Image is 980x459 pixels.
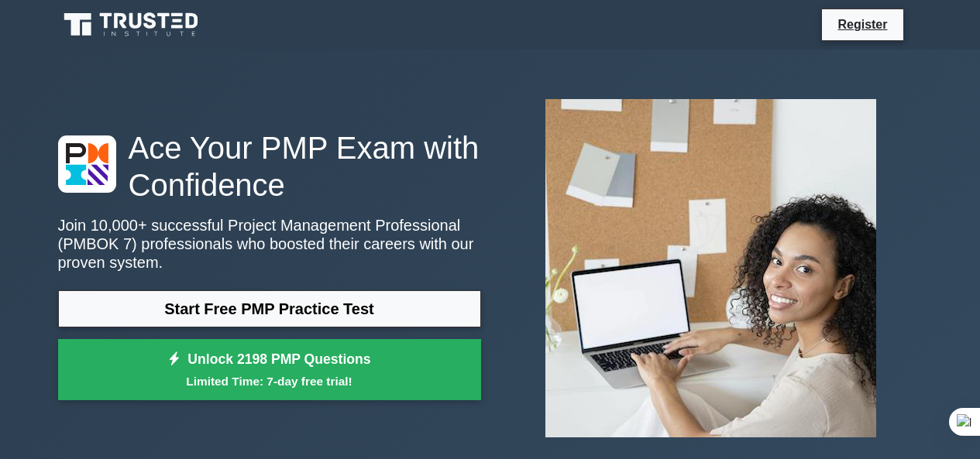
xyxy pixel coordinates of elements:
[77,372,462,390] small: Limited Time: 7-day free trial!
[58,129,481,204] h1: Ace Your PMP Exam with Confidence
[58,290,481,327] a: Start Free PMP Practice Test
[58,216,481,272] p: Join 10,000+ successful Project Management Professional (PMBOK 7) professionals who boosted their...
[58,339,481,401] a: Unlock 2198 PMP QuestionsLimited Time: 7-day free trial!
[828,15,896,34] a: Register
